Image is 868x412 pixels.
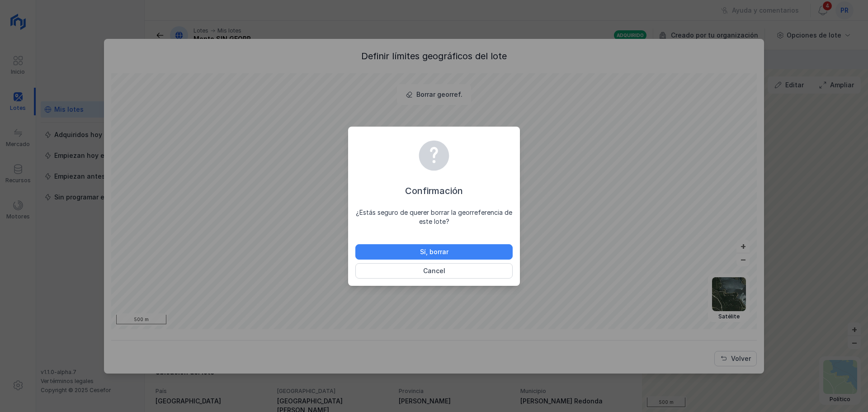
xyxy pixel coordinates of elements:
[355,208,513,226] div: ¿Estás seguro de querer borrar la georreferencia de este lote?
[355,244,513,260] button: Sí, borrar
[355,185,513,197] div: Confirmación
[355,263,513,279] button: Cancel
[420,247,448,256] div: Sí, borrar
[423,266,445,275] div: Cancel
